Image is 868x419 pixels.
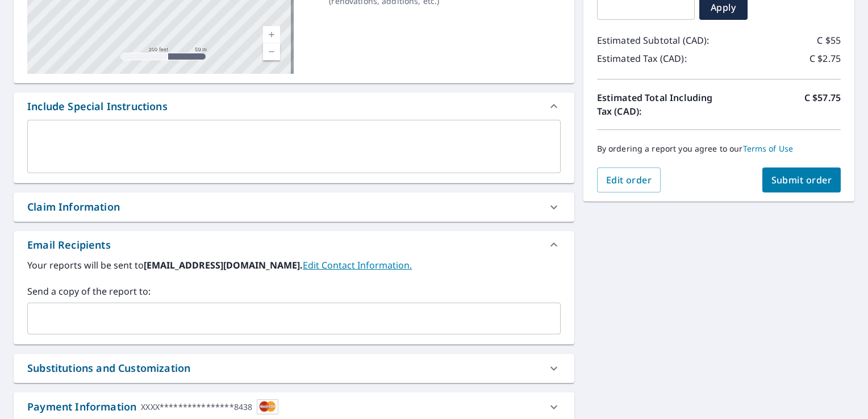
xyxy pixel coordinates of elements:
[263,26,280,43] a: Current Level 17, Zoom In
[597,144,841,154] p: By ordering a report you agree to our
[597,52,719,65] p: Estimated Tax (CAD):
[27,258,561,272] label: Your reports will be sent to
[817,33,841,47] p: C $55
[606,174,652,186] span: Edit order
[14,231,574,258] div: Email Recipients
[27,99,168,114] div: Include Special Instructions
[809,52,841,65] p: C $2.75
[27,199,120,215] div: Claim Information
[27,284,561,298] label: Send a copy of the report to:
[303,259,412,271] a: EditContactInfo
[597,33,719,47] p: Estimated Subtotal (CAD):
[14,192,574,221] div: Claim Information
[263,43,280,60] a: Current Level 17, Zoom Out
[14,354,574,383] div: Substitutions and Customization
[708,1,738,14] span: Apply
[771,174,832,186] span: Submit order
[14,93,574,120] div: Include Special Instructions
[27,237,111,253] div: Email Recipients
[762,167,841,192] button: Submit order
[597,167,661,192] button: Edit order
[804,91,841,118] p: C $57.75
[597,91,719,118] p: Estimated Total Including Tax (CAD):
[27,399,278,414] div: Payment Information
[144,259,303,271] b: [EMAIL_ADDRESS][DOMAIN_NAME].
[27,361,190,376] div: Substitutions and Customization
[743,143,794,154] a: Terms of Use
[257,399,278,414] img: cardImage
